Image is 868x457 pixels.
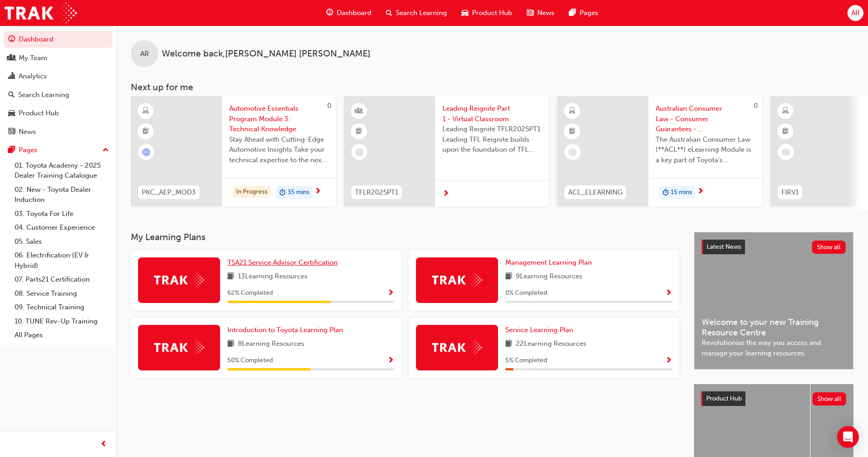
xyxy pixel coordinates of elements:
span: car-icon [462,7,468,19]
div: My Team [19,53,47,63]
a: Introduction to Toyota Learning Plan [227,325,347,335]
span: booktick-icon [782,126,789,138]
span: Product Hub [706,395,742,402]
div: News [19,127,36,137]
span: Dashboard [337,8,371,18]
a: car-iconProduct Hub [454,4,519,22]
h3: Next up for me [116,82,868,92]
span: 5 % Completed [505,355,547,366]
span: learningRecordVerb_ATTEMPT-icon [142,148,150,156]
button: Show Progress [387,288,394,299]
span: Show Progress [665,289,672,298]
span: pages-icon [8,146,15,154]
span: PKC_AEP_MOD3 [142,187,196,198]
span: 62 % Completed [227,288,273,298]
span: Revolutionise the way you access and manage your learning resources. [702,338,846,358]
span: book-icon [227,339,234,350]
span: next-icon [314,188,321,196]
span: next-icon [442,190,449,198]
button: Show Progress [387,355,394,366]
span: 9 Learning Resources [516,271,582,282]
a: guage-iconDashboard [319,4,379,22]
div: Open Intercom Messenger [837,426,859,448]
span: Latest News [707,243,741,251]
a: Latest NewsShow all [702,240,846,254]
a: Service Learning Plan [505,325,577,335]
span: guage-icon [326,7,333,19]
img: Trak [154,273,204,287]
a: news-iconNews [519,4,562,22]
a: 01. Toyota Academy - 2025 Dealer Training Catalogue [11,159,113,183]
span: Stay Ahead with Cutting-Edge Automotive Insights Take your technical expertise to the next level ... [229,134,329,165]
span: 0 % Completed [505,288,547,298]
span: Show Progress [387,289,394,298]
span: news-icon [527,7,534,19]
span: 0 [327,102,331,110]
a: search-iconSearch Learning [379,4,454,22]
a: My Team [4,50,113,67]
button: Show all [812,241,846,254]
a: News [4,123,113,140]
div: Analytics [19,71,47,82]
span: learningResourceType_ELEARNING-icon [143,105,149,117]
img: Trak [5,3,77,23]
span: news-icon [8,128,15,136]
a: 03. Toyota For Life [11,207,113,221]
span: next-icon [697,188,704,196]
span: book-icon [227,271,234,282]
span: 22 Learning Resources [516,339,586,350]
a: Dashboard [4,31,113,48]
span: book-icon [505,339,512,350]
span: search-icon [8,91,15,99]
span: TFLR2025PT1 [355,187,398,198]
div: Pages [19,145,37,155]
div: Product Hub [19,108,59,118]
span: AR [140,49,149,59]
span: search-icon [386,7,392,19]
span: duration-icon [663,187,669,199]
button: Show all [812,392,847,406]
a: pages-iconPages [562,4,606,22]
span: 0 [754,102,758,110]
button: DashboardMy TeamAnalyticsSearch LearningProduct HubNews [4,29,113,142]
a: Product Hub [4,105,113,122]
span: FIRV1 [781,187,799,198]
a: 08. Service Training [11,287,113,301]
span: 50 % Completed [227,355,273,366]
span: Management Learning Plan [505,258,592,267]
button: Pages [4,142,113,159]
button: Show Progress [665,355,672,366]
span: Australian Consumer Law - Consumer Guarantees - eLearning module [656,103,755,134]
span: prev-icon [100,439,107,450]
span: learningRecordVerb_NONE-icon [355,148,364,156]
span: book-icon [505,271,512,282]
span: people-icon [8,54,15,62]
span: up-icon [103,144,109,156]
a: 09. Technical Training [11,300,113,314]
span: pages-icon [569,7,576,19]
span: learningRecordVerb_NONE-icon [569,148,577,156]
span: Show Progress [387,357,394,365]
img: Trak [432,340,482,354]
span: learningResourceType_ELEARNING-icon [569,105,575,117]
a: Product HubShow all [701,391,846,406]
span: Service Learning Plan [505,326,573,334]
a: 0PKC_AEP_MOD3Automotive Essentials Program Module 3: Technical KnowledgeStay Ahead with Cutting-E... [131,96,336,206]
a: TSA21 Service Advisor Certification [227,257,341,268]
a: 05. Sales [11,235,113,249]
a: 07. Parts21 Certification [11,272,113,287]
a: 06. Electrification (EV & Hybrid) [11,248,113,272]
span: learningResourceType_ELEARNING-icon [782,105,789,117]
button: Show Progress [665,288,672,299]
span: guage-icon [8,36,15,44]
span: TSA21 Service Advisor Certification [227,258,338,267]
span: Pages [580,8,598,18]
span: Introduction to Toyota Learning Plan [227,326,343,334]
span: booktick-icon [356,126,362,138]
span: 8 Learning Resources [238,339,304,350]
a: 0ACL_ELEARNINGAustralian Consumer Law - Consumer Guarantees - eLearning moduleThe Australian Cons... [557,96,762,206]
span: The Australian Consumer Law (**ACL**) eLearning Module is a key part of Toyota’s compliance progr... [656,134,755,165]
span: News [537,8,555,18]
